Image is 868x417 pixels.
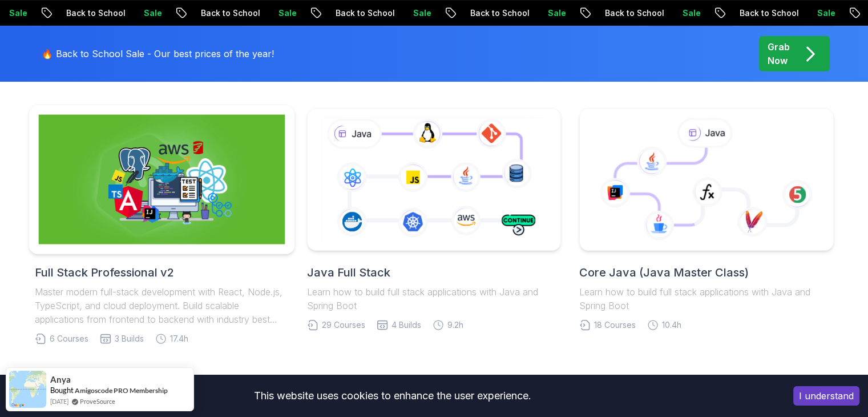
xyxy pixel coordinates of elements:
[80,396,115,406] a: ProveSource
[314,7,391,19] p: Back to School
[50,396,68,406] span: [DATE]
[579,108,833,331] a: Core Java (Java Master Class)Learn how to build full stack applications with Java and Spring Boot...
[307,264,561,280] h2: Java Full Stack
[35,285,289,326] p: Master modern full-stack development with React, Node.js, TypeScript, and cloud deployment. Build...
[526,7,563,19] p: Sale
[579,264,833,280] h2: Core Java (Java Master Class)
[50,333,88,344] span: 6 Courses
[662,319,681,331] span: 10.4h
[447,319,463,331] span: 9.2h
[35,264,289,280] h2: Full Stack Professional v2
[9,383,776,408] div: This website uses cookies to enhance the user experience.
[170,333,188,344] span: 17.4h
[768,40,790,67] p: Grab Now
[718,7,796,19] p: Back to School
[579,285,833,312] p: Learn how to build full stack applications with Java and Spring Boot
[45,7,122,19] p: Back to School
[9,371,46,408] img: provesource social proof notification image
[115,333,144,344] span: 3 Builds
[793,386,859,406] button: Accept cookies
[796,7,832,19] p: Sale
[307,285,561,312] p: Learn how to build full stack applications with Java and Spring Boot
[75,386,168,395] a: Amigoscode PRO Membership
[50,375,71,384] span: Anya
[50,386,74,395] span: Bought
[661,7,697,19] p: Sale
[35,108,289,344] a: Full Stack Professional v2Full Stack Professional v2Master modern full-stack development with Rea...
[307,108,561,331] a: Java Full StackLearn how to build full stack applications with Java and Spring Boot29 Courses4 Bu...
[391,7,428,19] p: Sale
[38,115,285,244] img: Full Stack Professional v2
[449,7,526,19] p: Back to School
[594,319,636,331] span: 18 Courses
[583,7,661,19] p: Back to School
[322,319,365,331] span: 29 Courses
[42,47,274,61] p: 🔥 Back to School Sale - Our best prices of the year!
[122,7,159,19] p: Sale
[179,7,257,19] p: Back to School
[391,319,421,331] span: 4 Builds
[257,7,293,19] p: Sale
